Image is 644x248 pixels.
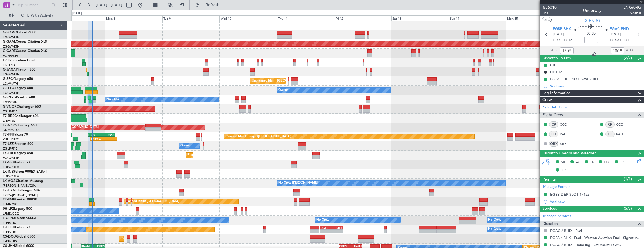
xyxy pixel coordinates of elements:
a: EDLW/DTM [3,165,19,169]
div: UGTB [321,226,331,229]
div: Owner [180,142,190,150]
div: EGBB DEP SLOT 1715z [550,192,589,197]
a: Schedule Crew [543,105,568,110]
span: T7-BRE [3,114,14,118]
span: Permits [542,176,556,183]
span: F-HECD [3,226,15,229]
a: LFPB/LBG [3,239,17,244]
a: G-FOMOGlobal 6000 [3,31,36,34]
div: CP [605,121,615,128]
a: CS-DOUGlobal 6500 [3,235,35,238]
a: EGGW/LTN [3,156,20,160]
a: DNMM/LOS [3,128,20,132]
a: EGGW/LTN [3,91,20,95]
a: LFPB/LBG [3,221,17,225]
div: Mon 8 [105,15,162,21]
div: FO [605,131,615,137]
span: LX-GBH [3,161,15,164]
a: CCC [616,122,629,127]
div: No Crew [316,216,329,224]
span: G-FOMO [3,31,17,34]
a: EGAC / BHD - Handling - Jet Assist EGAC [550,242,621,247]
a: T7-EMIHawker 900XP [3,198,37,201]
div: CB [550,63,555,67]
div: 17:50 Z [90,137,103,140]
span: Only With Activity [15,13,59,17]
div: Planned Maint [GEOGRAPHIC_DATA] [125,197,179,206]
a: LX-AOACitation Mustang [3,179,43,183]
div: Sun 7 [48,15,105,21]
span: G-ENRG [585,18,600,24]
div: No Crew [106,95,119,104]
span: [DATE] [553,32,564,37]
a: EGLF/FAB [3,63,17,67]
a: EGSS/STN [3,100,18,104]
a: LFPB/LBG [3,230,17,234]
span: G-GAAL [3,40,16,44]
span: T7-EMI [3,198,14,201]
div: KSFO [339,245,350,248]
span: Dispatch To-Dos [542,55,571,62]
div: KSFO [93,245,105,248]
a: G-SPCYLegacy 650 [3,77,33,81]
a: T7-LZZIPraetor 600 [3,142,33,146]
span: ELDT [620,37,629,43]
span: G-JAGA [3,68,16,71]
a: G-GAALCessna Citation XLS+ [3,40,49,44]
a: [PERSON_NAME]/QSA [3,184,36,188]
span: FP [619,159,624,165]
a: LTBA/ISL [3,119,15,123]
div: [DATE] [72,11,82,16]
a: F-GPNJFalcon 900EX [3,217,36,220]
span: CS-DOU [3,235,16,238]
div: Fri 12 [334,15,391,21]
a: EGBB / BHX - Fuel - Weston Aviation Fuel - Signature - EGBB / BHX [550,235,641,240]
span: 536010 [543,4,557,10]
span: Services [542,206,557,212]
span: Leg Information [542,90,571,96]
span: LX-TRO [3,152,15,155]
div: Wed 10 [219,15,277,21]
a: T7-DYNChallenger 604 [3,189,40,192]
a: LX-INBFalcon 900EX EASy II [3,170,47,173]
div: Sun 14 [449,15,506,21]
span: T7-N1960 [3,124,19,127]
div: OBX [549,141,558,147]
span: T7-DYN [3,189,15,192]
span: 17:15 [563,37,572,43]
div: - [321,230,331,233]
span: T7-LZZI [3,142,14,146]
div: Planned Maint [GEOGRAPHIC_DATA] ([GEOGRAPHIC_DATA]) [121,235,209,243]
div: EGAC FUEL NOT AVAILABLE [550,77,599,82]
a: T7-FFIFalcon 7X [3,133,28,136]
a: EGGW/LTN [3,72,20,76]
div: - [332,230,342,233]
a: G-SIRSCitation Excel [3,59,35,62]
span: T7-FFI [3,133,13,136]
span: LNX60RG [623,4,641,10]
span: FFC [604,159,610,165]
span: 00:35 [587,31,596,37]
div: CP [549,121,558,128]
div: Planned Maint Tianjin ([GEOGRAPHIC_DATA]) [226,132,291,141]
a: LX-GBHFalcon 7X [3,161,31,164]
a: LX-TROLegacy 650 [3,152,33,155]
a: LFMN/NCE [3,202,19,206]
div: Owner [278,86,288,94]
span: G-SPCY [3,77,15,81]
a: EGNR/CEG [3,54,20,58]
span: Charter [623,10,641,15]
div: EHAM [350,245,362,248]
div: Sat 13 [391,15,448,21]
div: Mon 15 [506,15,563,21]
span: EGBB BHX [553,26,571,32]
a: RAH [560,132,572,137]
span: G-SIRS [3,59,14,62]
button: Refresh [192,1,226,10]
span: G-ENRG [3,96,16,99]
a: CS-JHHGlobal 6000 [3,244,34,248]
a: G-GARECessna Citation XLS+ [3,49,49,53]
span: CS-JHH [3,244,15,248]
span: DP [561,168,566,173]
a: EGLF/FAB [3,109,17,114]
